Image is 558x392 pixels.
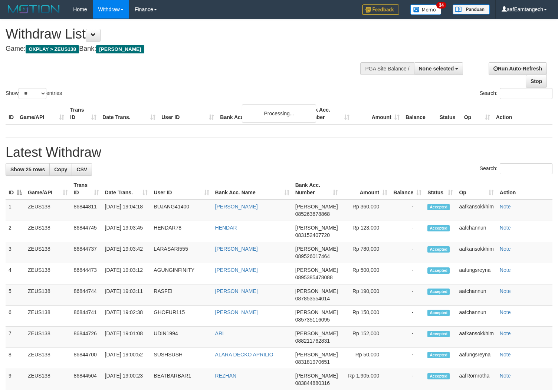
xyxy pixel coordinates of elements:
[25,242,71,263] td: ZEUS138
[456,348,496,369] td: aafungsreyna
[102,263,151,284] td: [DATE] 19:03:12
[436,2,446,9] span: 34
[102,306,151,327] td: [DATE] 19:02:38
[6,306,25,327] td: 6
[427,331,450,337] span: Accepted
[151,348,212,369] td: SUSHSUSH
[341,242,391,263] td: Rp 780,000
[427,246,450,253] span: Accepted
[102,327,151,348] td: [DATE] 19:01:08
[500,288,511,294] a: Note
[6,327,25,348] td: 7
[390,284,424,306] td: -
[151,263,212,284] td: AGUNGINFINITY
[295,373,338,379] span: [PERSON_NAME]
[292,178,341,200] th: Bank Acc. Number: activate to sort column ascending
[6,45,365,53] h4: Game: Bank:
[410,4,442,15] img: Button%20Memo.svg
[500,204,511,210] a: Note
[390,178,424,200] th: Balance: activate to sort column ascending
[71,200,102,221] td: 86844811
[295,274,333,280] span: Copy 0895385478088 to clipboard
[25,369,71,390] td: ZEUS138
[295,246,338,252] span: [PERSON_NAME]
[500,225,511,231] a: Note
[461,103,493,124] th: Op
[352,103,403,124] th: Amount
[390,242,424,263] td: -
[497,178,552,200] th: Action
[71,348,102,369] td: 86844700
[526,75,547,88] a: Stop
[295,330,338,336] span: [PERSON_NAME]
[6,284,25,306] td: 5
[71,221,102,242] td: 86844745
[295,352,338,358] span: [PERSON_NAME]
[390,306,424,327] td: -
[71,369,102,390] td: 86844504
[295,253,330,259] span: Copy 089526017464 to clipboard
[151,221,212,242] td: HENDAR78
[215,352,273,358] a: ALARA DECKO APRILIO
[49,163,72,176] a: Copy
[493,103,552,124] th: Action
[341,263,391,284] td: Rp 500,000
[6,263,25,284] td: 4
[295,225,338,231] span: [PERSON_NAME]
[390,369,424,390] td: -
[99,103,158,124] th: Date Trans.
[102,284,151,306] td: [DATE] 19:03:11
[360,62,414,75] div: PGA Site Balance /
[151,327,212,348] td: UDIN1994
[6,178,25,200] th: ID: activate to sort column descending
[295,359,330,365] span: Copy 083181970651 to clipboard
[17,103,67,124] th: Game/API
[362,4,399,15] img: Feedback.jpg
[54,167,67,172] span: Copy
[456,284,496,306] td: aafchannun
[500,330,511,336] a: Note
[390,221,424,242] td: -
[295,296,330,302] span: Copy 087853554014 to clipboard
[341,348,391,369] td: Rp 50,000
[6,369,25,390] td: 9
[151,284,212,306] td: RASFEI
[19,88,46,99] select: Showentries
[427,373,450,379] span: Accepted
[500,352,511,358] a: Note
[427,352,450,358] span: Accepted
[456,369,496,390] td: aafRornrotha
[72,163,92,176] a: CSV
[25,348,71,369] td: ZEUS138
[6,200,25,221] td: 1
[480,88,552,99] label: Search:
[295,380,330,386] span: Copy 083844880316 to clipboard
[25,200,71,221] td: ZEUS138
[500,246,511,252] a: Note
[102,242,151,263] td: [DATE] 19:03:42
[295,317,330,323] span: Copy 085735116095 to clipboard
[217,103,302,124] th: Bank Acc. Name
[71,284,102,306] td: 86844744
[390,348,424,369] td: -
[215,288,258,294] a: [PERSON_NAME]
[456,221,496,242] td: aafchannun
[480,163,552,174] label: Search:
[424,178,456,200] th: Status: activate to sort column ascending
[341,369,391,390] td: Rp 1,905,000
[6,27,365,42] h1: Withdraw List
[341,221,391,242] td: Rp 123,000
[215,267,258,273] a: [PERSON_NAME]
[489,62,547,75] a: Run Auto-Refresh
[151,178,212,200] th: User ID: activate to sort column ascending
[414,62,463,75] button: None selected
[215,330,224,336] a: ARI
[390,263,424,284] td: -
[427,267,450,274] span: Accepted
[302,103,352,124] th: Bank Acc. Number
[456,306,496,327] td: aafchannun
[295,232,330,238] span: Copy 083152407720 to clipboard
[151,242,212,263] td: LARASARI555
[242,104,316,123] div: Processing...
[215,225,237,231] a: HENDAR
